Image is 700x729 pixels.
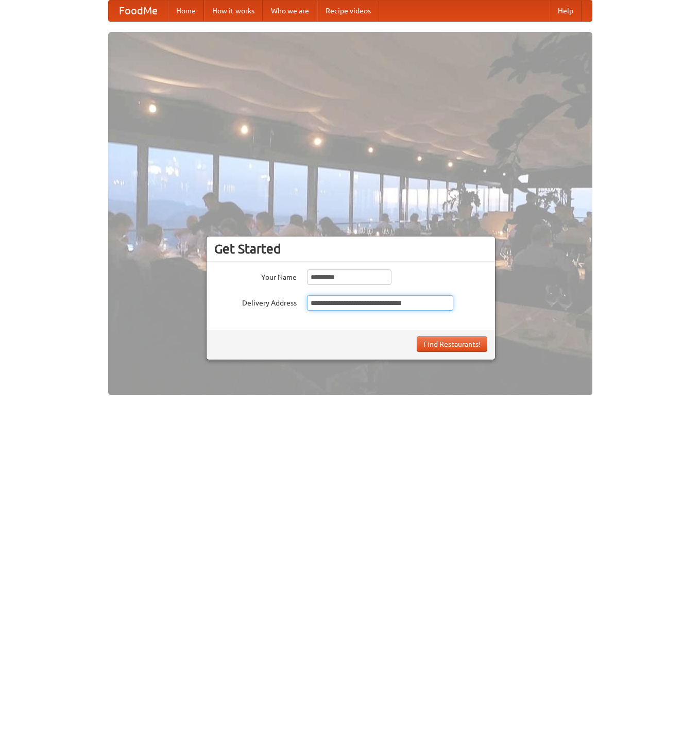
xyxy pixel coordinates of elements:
label: Your Name [214,269,297,282]
a: Help [550,1,582,21]
a: FoodMe [109,1,168,21]
a: Who we are [263,1,317,21]
a: Recipe videos [317,1,379,21]
h3: Get Started [214,241,487,257]
button: Find Restaurants! [417,336,487,352]
a: How it works [204,1,263,21]
a: Home [168,1,204,21]
label: Delivery Address [214,295,297,308]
